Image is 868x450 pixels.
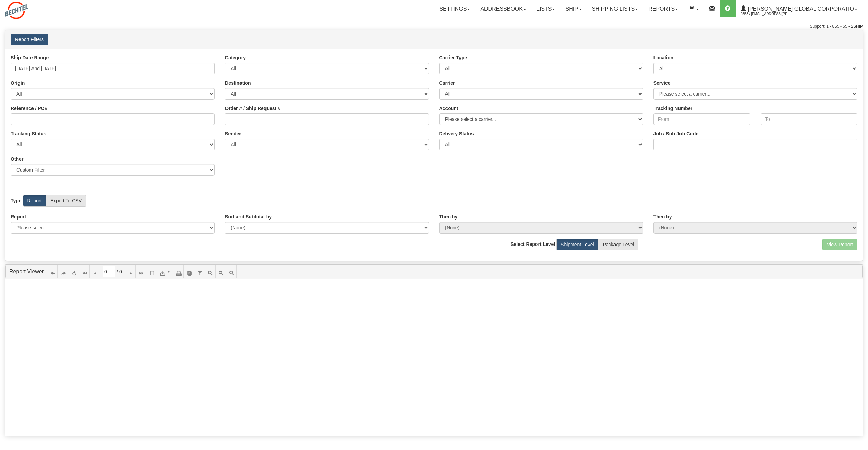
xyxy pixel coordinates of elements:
[761,113,857,125] input: To
[23,195,46,207] label: Report
[736,0,863,17] a: [PERSON_NAME] Global Corporatio 2553 / [EMAIL_ADDRESS][PERSON_NAME][DOMAIN_NAME]
[560,0,586,17] a: Ship
[225,79,251,86] label: Destination
[653,54,673,61] label: Location
[439,213,458,220] label: Then by
[439,105,458,112] label: Account
[11,213,26,220] label: Report
[11,197,22,204] label: Type
[11,105,47,112] label: Reference / PO#
[225,54,246,61] label: Category
[852,190,867,260] iframe: chat widget
[439,139,643,150] select: Please ensure data set in report has been RECENTLY tracked from your Shipment History
[225,105,281,112] label: Order # / Ship Request #
[653,105,692,112] label: Tracking Number
[598,239,638,250] label: Package Level
[653,213,672,220] label: Then by
[643,0,683,17] a: Reports
[475,0,531,17] a: Addressbook
[5,2,28,19] img: logo2553.jpg
[439,130,474,137] label: Please ensure data set in report has been RECENTLY tracked from your Shipment History
[439,54,467,61] label: Carrier Type
[746,6,854,12] span: [PERSON_NAME] Global Corporatio
[556,239,598,250] label: Shipment Level
[119,268,122,275] span: 0
[11,155,23,162] label: Other
[11,79,25,86] label: Origin
[653,130,698,137] label: Job / Sub-Job Code
[225,130,241,137] label: Sender
[434,0,475,17] a: Settings
[11,130,46,137] label: Tracking Status
[510,241,555,248] label: Select Report Level
[225,213,272,220] label: Sort and Subtotal by
[9,268,44,274] a: Report Viewer
[11,34,48,45] button: Report Filters
[11,54,49,61] label: Ship Date Range
[653,79,671,86] label: Service
[587,0,643,17] a: Shipping lists
[822,239,857,250] button: View Report
[5,24,863,29] div: Support: 1 - 855 - 55 - 2SHIP
[117,268,118,275] span: /
[741,11,792,17] span: 2553 / [EMAIL_ADDRESS][PERSON_NAME][DOMAIN_NAME]
[653,113,750,125] input: From
[439,79,455,86] label: Carrier
[531,0,560,17] a: Lists
[46,195,86,207] label: Export To CSV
